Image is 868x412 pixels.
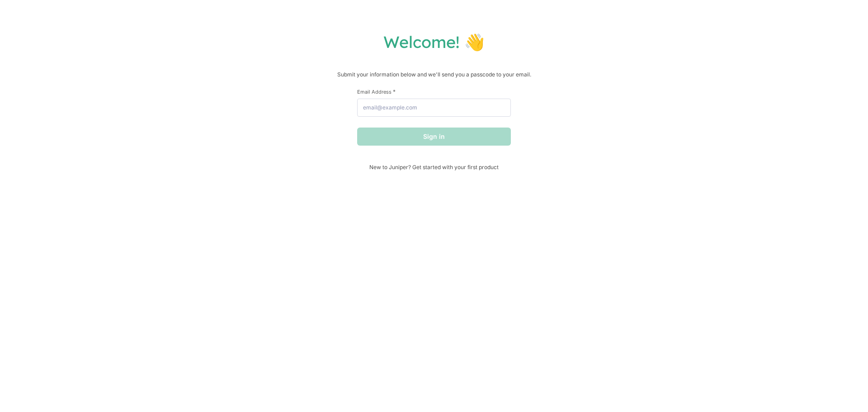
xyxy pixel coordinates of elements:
[9,32,859,52] h1: Welcome! 👋
[357,88,511,95] label: Email Address
[357,99,511,117] input: email@example.com
[9,70,859,79] p: Submit your information below and we'll send you a passcode to your email.
[357,164,511,170] span: New to Juniper? Get started with your first product
[393,88,396,95] span: This field is required.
